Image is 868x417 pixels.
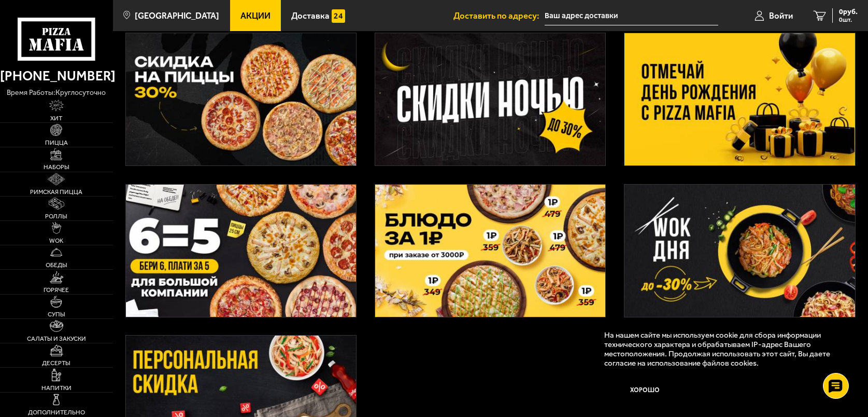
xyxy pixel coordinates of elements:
[28,409,85,415] span: Дополнительно
[839,17,858,23] span: 0 шт.
[50,115,62,121] span: Хит
[42,360,70,366] span: Десерты
[41,385,72,391] span: Напитки
[769,11,793,20] span: Войти
[291,11,330,20] span: Доставка
[30,189,82,195] span: Римская пицца
[49,238,63,244] span: WOK
[45,140,68,146] span: Пицца
[46,262,67,268] span: Обеды
[135,11,219,20] span: [GEOGRAPHIC_DATA]
[48,311,65,317] span: Супы
[545,6,718,25] input: Ваш адрес доставки
[44,164,69,170] span: Наборы
[332,9,345,23] img: 15daf4d41897b9f0e9f617042186c801.svg
[604,377,686,404] button: Хорошо
[839,8,858,16] span: 0 руб.
[45,213,67,219] span: Роллы
[44,287,69,293] span: Горячее
[453,11,545,20] span: Доставить по адресу:
[240,11,271,20] span: Акции
[27,336,86,342] span: Салаты и закуски
[604,330,841,368] p: На нашем сайте мы используем cookie для сбора информации технического характера и обрабатываем IP...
